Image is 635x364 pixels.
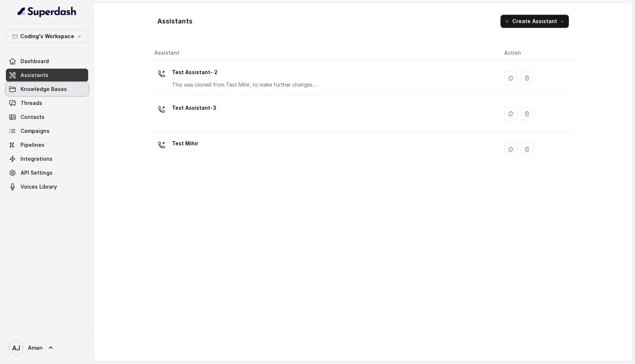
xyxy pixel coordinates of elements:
p: This was cloned from Test Mihir, to make further changes as discussed with the Superdash team. [172,81,319,88]
button: Coding's Workspace [6,30,88,43]
span: Assistants [21,72,49,79]
span: Knowledge Bases [21,85,67,93]
img: light.svg [18,6,77,18]
a: Aman [6,338,88,358]
a: Integrations [6,152,88,165]
span: Pipelines [21,141,44,149]
text: AJ [12,344,20,352]
a: Campaigns [6,124,88,138]
h1: Assistants [157,15,193,27]
p: Test Mihir [172,138,198,149]
a: Voices Library [6,180,88,193]
span: Integrations [21,155,53,163]
button: Create Assistant [501,15,569,28]
span: Aman [28,344,43,352]
th: Action [498,45,575,61]
a: Threads [6,97,88,110]
span: Contacts [21,113,44,121]
p: Test Assistant-3 [172,102,216,114]
a: API Settings [6,166,88,179]
span: Voices Library [21,183,57,190]
span: Dashboard [21,58,49,65]
a: Pipelines [6,138,88,152]
span: API Settings [21,169,53,176]
p: Test Assistant- 2 [172,66,319,78]
a: Dashboard [6,55,88,68]
span: Campaigns [21,127,50,135]
p: Coding's Workspace [20,32,74,41]
a: Assistants [6,69,88,82]
a: Contacts [6,110,88,124]
a: Knowledge Bases [6,83,88,96]
th: Assistant [151,45,498,61]
span: Threads [21,99,42,107]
